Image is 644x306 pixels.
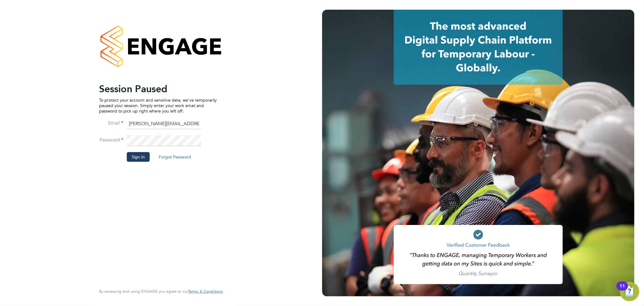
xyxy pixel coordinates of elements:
[99,83,217,95] h2: Session Paused
[127,119,201,129] input: Enter your work email...
[154,152,196,162] button: Forgot Password
[99,97,217,114] p: To protect your account and sensitive data, we've temporarily paused your session. Simply enter y...
[188,289,223,294] a: Terms & Conditions
[620,286,625,294] div: 11
[127,152,150,162] button: Sign In
[99,289,223,294] span: By accessing and using ENGAGE you agree to our
[620,282,639,301] button: Open Resource Center, 11 new notifications
[99,120,123,126] label: Email
[99,137,123,143] label: Password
